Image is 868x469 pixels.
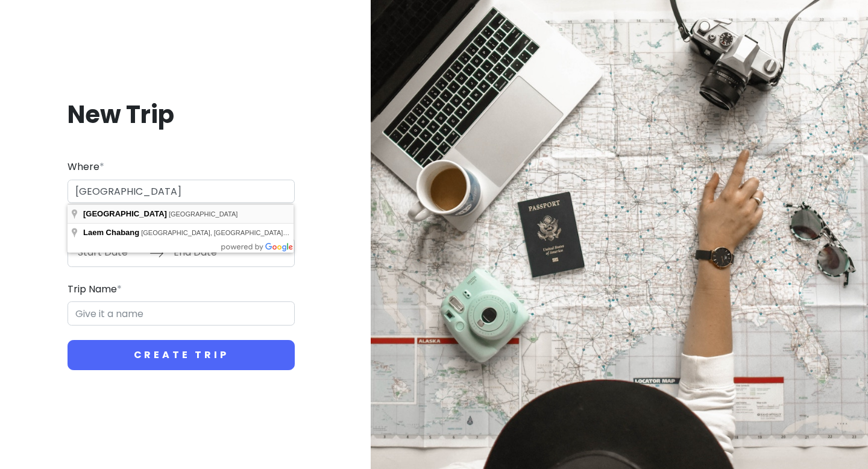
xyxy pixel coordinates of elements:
input: Give it a name [68,301,295,326]
h1: New Trip [68,99,295,130]
label: Trip Name [68,282,122,297]
input: City (e.g., New York) [68,180,295,204]
span: [GEOGRAPHIC_DATA], [GEOGRAPHIC_DATA], [GEOGRAPHIC_DATA] [141,229,356,236]
span: Laem Chabang [83,228,139,237]
button: Create Trip [68,340,295,370]
span: [GEOGRAPHIC_DATA] [83,209,167,218]
label: Where [68,159,104,175]
span: [GEOGRAPHIC_DATA] [169,210,238,218]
